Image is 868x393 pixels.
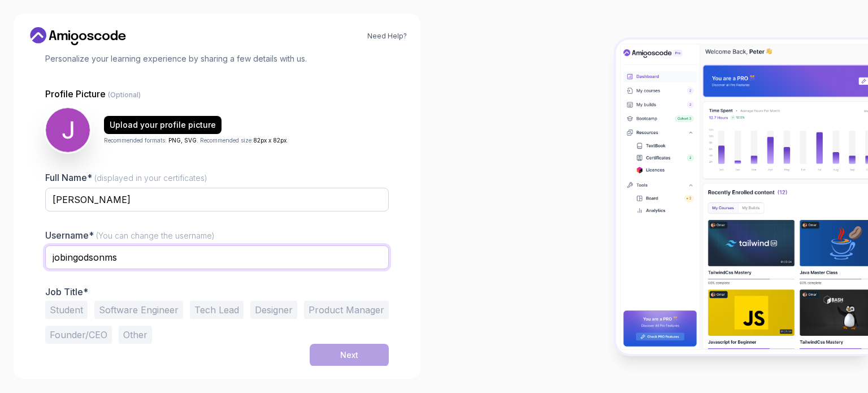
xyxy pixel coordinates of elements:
[253,137,287,144] span: 82px x 82px
[94,173,207,183] span: (displayed in your certificates)
[45,53,389,64] p: Personalize your learning experience by sharing a few details with us.
[310,344,389,366] button: Next
[94,301,183,319] button: Software Engineer
[45,245,389,269] input: Enter your Username
[45,286,389,297] p: Job Title*
[96,231,215,240] span: (You can change the username)
[110,119,216,131] div: Upload your profile picture
[46,108,90,152] img: user profile image
[45,301,88,319] button: Student
[27,27,129,45] a: Home link
[45,87,389,101] p: Profile Picture
[119,326,152,344] button: Other
[367,32,407,41] a: Need Help?
[168,137,197,144] span: PNG, SVG
[304,301,389,319] button: Product Manager
[250,301,297,319] button: Designer
[340,349,358,361] div: Next
[108,90,141,99] span: (Optional)
[104,136,288,145] p: Recommended formats: . Recommended size: .
[45,188,389,211] input: Enter your Full Name
[45,172,207,183] label: Full Name*
[104,116,222,134] button: Upload your profile picture
[45,230,215,241] label: Username*
[45,326,112,344] button: Founder/CEO
[190,301,244,319] button: Tech Lead
[616,40,868,354] img: Amigoscode Dashboard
